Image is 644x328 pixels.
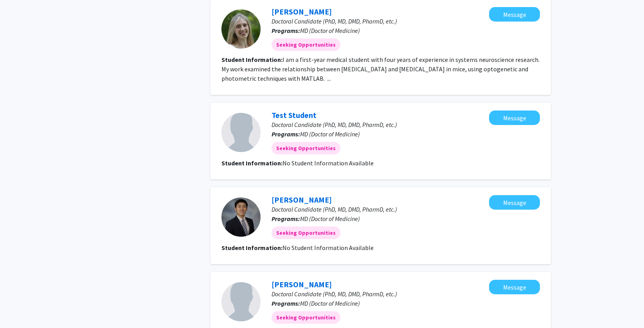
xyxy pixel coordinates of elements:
b: Student Information: [221,159,282,167]
span: Doctoral Candidate (PhD, MD, DMD, PharmD, etc.) [272,121,397,129]
mat-chip: Seeking Opportunities [272,142,340,154]
span: MD (Doctor of Medicine) [300,130,360,138]
button: Message Eric Bing [489,195,540,210]
button: Message Test Student [489,111,540,125]
span: Doctoral Candidate (PhD, MD, DMD, PharmD, etc.) [272,290,397,298]
fg-read-more: I am a first-year medical student with four years of experience in systems neuroscience research.... [221,56,540,82]
b: Student Information: [221,244,282,252]
button: Message Isabel Bruckman [489,7,540,22]
mat-chip: Seeking Opportunities [272,38,340,51]
b: Programs: [272,299,300,307]
span: No Student Information Available [282,244,374,252]
button: Message Olivia Sanders [489,280,540,294]
span: Doctoral Candidate (PhD, MD, DMD, PharmD, etc.) [272,17,397,25]
b: Student Information: [221,56,282,63]
a: Test Student [272,110,317,120]
span: MD (Doctor of Medicine) [300,27,360,34]
mat-chip: Seeking Opportunities [272,311,340,324]
mat-chip: Seeking Opportunities [272,227,340,239]
a: [PERSON_NAME] [272,195,332,205]
b: Programs: [272,130,300,138]
a: [PERSON_NAME] [272,7,332,16]
span: MD (Doctor of Medicine) [300,215,360,223]
b: Programs: [272,27,300,34]
span: MD (Doctor of Medicine) [300,299,360,307]
iframe: Chat [6,293,33,322]
a: [PERSON_NAME] [272,279,332,289]
span: No Student Information Available [282,159,374,167]
b: Programs: [272,215,300,223]
span: Doctoral Candidate (PhD, MD, DMD, PharmD, etc.) [272,205,397,213]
